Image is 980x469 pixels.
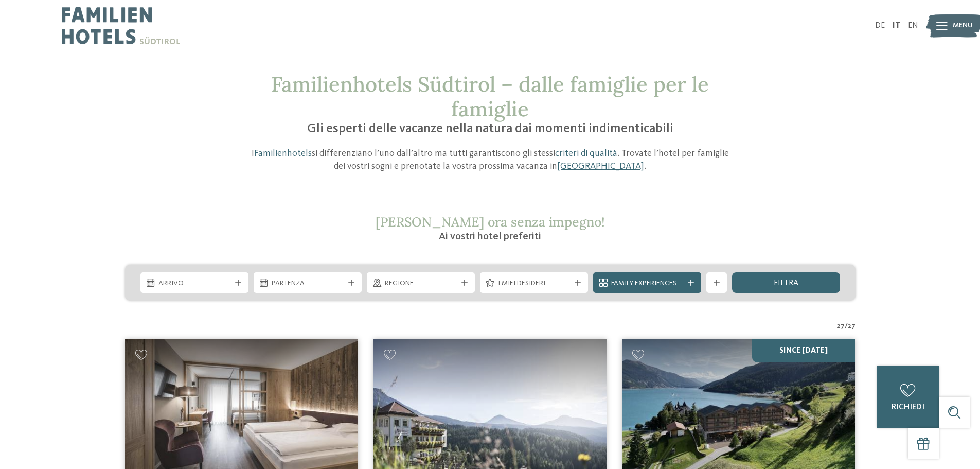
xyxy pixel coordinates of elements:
[158,279,230,289] span: Arrivo
[893,22,900,30] a: IT
[877,366,939,428] a: richiedi
[376,214,605,230] span: [PERSON_NAME] ora senza impegno!
[385,279,457,289] span: Regione
[254,149,312,158] a: Familienhotels
[555,149,617,158] a: criteri di qualità
[246,147,735,173] p: I si differenziano l’uno dall’altro ma tutti garantiscono gli stessi . Trovate l’hotel per famigl...
[875,22,885,30] a: DE
[271,71,709,122] span: Familienhotels Südtirol – dalle famiglie per le famiglie
[272,279,344,289] span: Partenza
[837,321,845,332] span: 27
[845,321,848,332] span: /
[557,162,644,171] a: [GEOGRAPHIC_DATA]
[908,22,918,30] a: EN
[498,279,570,289] span: I miei desideri
[953,21,973,31] span: Menu
[848,321,856,332] span: 27
[439,232,541,242] span: Ai vostri hotel preferiti
[307,123,673,135] span: Gli esperti delle vacanze nella natura dai momenti indimenticabili
[774,279,798,287] span: filtra
[892,403,924,411] span: richiedi
[611,279,683,289] span: Family Experiences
